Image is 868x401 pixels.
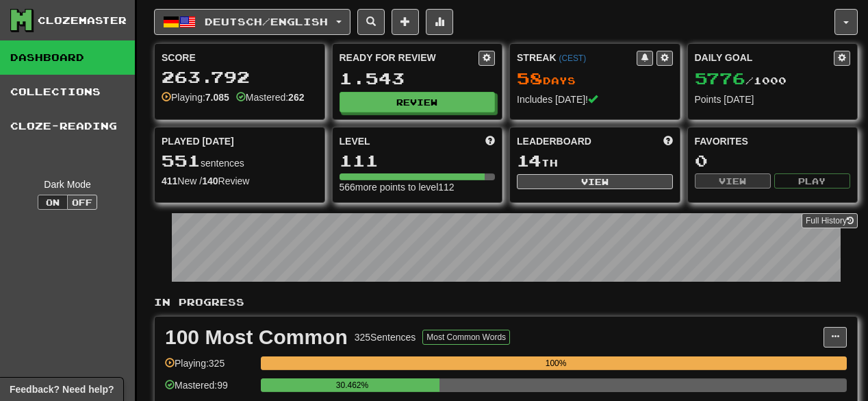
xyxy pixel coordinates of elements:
span: 58 [517,69,543,88]
button: View [517,174,673,189]
strong: 140 [202,175,218,186]
div: Dark Mode [10,178,125,191]
div: Includes [DATE]! [517,93,673,106]
button: View [695,173,771,189]
button: Play [774,173,850,189]
div: New / Review [162,174,318,188]
span: 14 [517,151,541,170]
div: 0 [695,152,851,169]
div: Ready for Review [340,51,479,64]
div: Streak [517,51,637,64]
span: This week in points, UTC [663,134,673,148]
div: sentences [162,152,318,170]
button: Add sentence to collection [392,9,419,35]
div: Day s [517,70,673,88]
span: Open feedback widget [10,382,114,396]
span: Score more points to level up [485,134,495,148]
div: 30.462% [265,378,439,392]
a: Full History [802,213,858,228]
div: Points [DATE] [695,93,851,106]
div: 263.792 [162,69,318,86]
p: In Progress [154,295,858,309]
div: Mastered: 99 [165,378,254,401]
div: 1.543 [340,70,496,87]
div: 325 Sentences [355,330,416,344]
div: Playing: 325 [165,356,254,379]
div: th [517,152,673,170]
button: On [38,195,68,210]
button: Most Common Words [422,330,510,345]
div: Favorites [695,134,851,148]
div: Mastered: [236,90,305,104]
span: Leaderboard [517,134,591,148]
div: 111 [340,152,496,169]
span: / 1000 [695,75,787,86]
a: (CEST) [559,53,586,63]
div: 100 Most Common [165,327,348,348]
div: 566 more points to level 112 [340,180,496,194]
div: Playing: [162,90,229,104]
button: Deutsch/English [154,9,350,35]
div: 100% [265,356,847,370]
button: More stats [426,9,453,35]
span: 551 [162,151,201,170]
div: Daily Goal [695,51,834,66]
span: Played [DATE] [162,134,234,148]
button: Off [67,195,97,210]
strong: 262 [288,92,304,103]
span: 5776 [695,69,745,88]
div: Clozemaster [38,14,127,27]
span: Deutsch / English [205,16,328,27]
div: Score [162,51,318,64]
span: Level [340,134,370,148]
button: Review [340,92,496,112]
button: Search sentences [357,9,385,35]
strong: 7.085 [205,92,229,103]
strong: 411 [162,175,177,186]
